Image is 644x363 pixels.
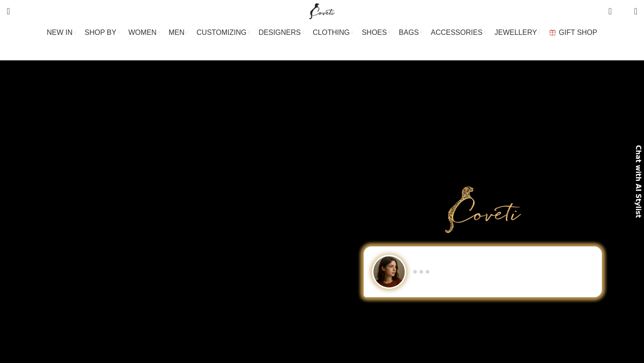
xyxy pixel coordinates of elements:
[85,24,119,42] a: SHOP BY
[399,28,419,37] span: BAGS
[495,24,540,42] a: JEWELLERY
[258,28,301,37] span: DESIGNERS
[445,186,521,233] img: Primary Gold
[431,24,486,42] a: ACCESSORIES
[2,2,14,20] a: Search
[258,24,304,42] a: DESIGNERS
[197,24,250,42] a: CUSTOMIZING
[47,24,76,42] a: NEW IN
[47,28,73,37] span: NEW IN
[620,9,627,16] span: 0
[197,28,247,37] span: CUSTOMIZING
[2,24,642,42] div: Main navigation
[399,24,422,42] a: BAGS
[313,28,350,37] span: CLOTHING
[362,28,387,37] span: SHOES
[619,2,627,20] div: My Wishlist
[169,28,185,37] span: MEN
[307,7,337,14] a: Site logo
[362,24,390,42] a: SHOES
[333,246,633,297] div: Chat to Shop demo
[559,28,597,37] span: GIFT SHOP
[128,24,160,42] a: WOMEN
[549,30,556,35] img: GiftBag
[85,28,116,37] span: SHOP BY
[128,28,157,37] span: WOMEN
[549,24,597,42] a: GIFT SHOP
[431,28,483,37] span: ACCESSORIES
[495,28,537,37] span: JEWELLERY
[313,24,353,42] a: CLOTHING
[609,4,616,11] span: 0
[169,24,187,42] a: MEN
[604,2,616,20] a: 0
